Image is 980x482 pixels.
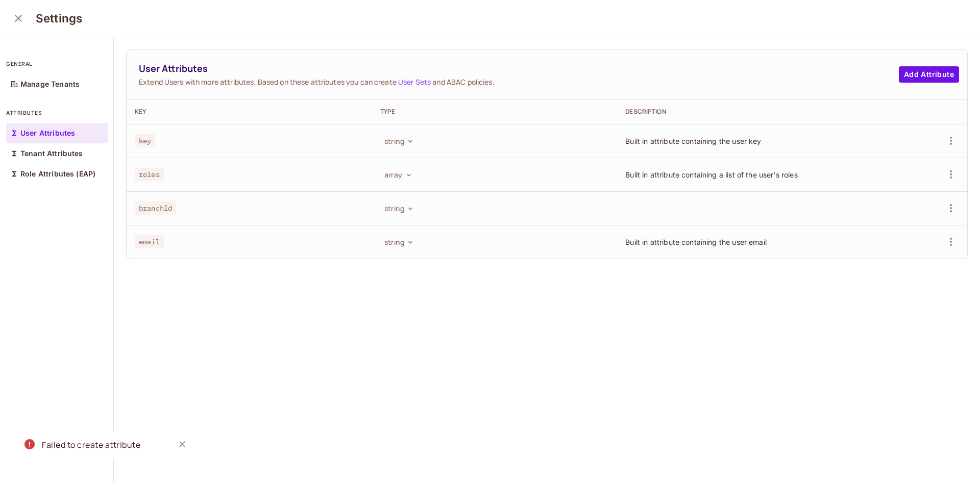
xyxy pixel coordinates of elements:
[20,149,83,158] p: Tenant Attributes
[380,133,416,149] button: string
[20,80,80,88] p: Manage Tenants
[135,201,176,215] span: branchId
[20,170,95,178] p: Role Attributes (EAP)
[380,234,416,250] button: string
[380,166,415,183] button: array
[36,11,82,26] h3: Settings
[398,77,431,87] a: User Sets
[175,437,190,452] button: Close
[135,235,164,248] span: email
[625,108,854,116] div: Description
[139,77,899,87] span: Extend Users with more attributes. Based on these attributes you can create and ABAC policies.
[625,137,761,145] span: Built in attribute containing the user key
[380,200,416,216] button: string
[6,60,108,68] p: general
[135,108,364,116] div: Key
[899,66,959,83] button: Add Attribute
[139,62,899,75] span: User Attributes
[8,8,29,29] button: close
[135,168,164,181] span: roles
[20,129,75,137] p: User Attributes
[42,439,140,451] div: Failed to create attribute
[380,108,609,116] div: Type
[6,109,108,117] p: attributes
[625,238,767,246] span: Built in attribute containing the user email
[625,170,797,179] span: Built in attribute containing a list of the user's roles
[135,134,155,147] span: key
